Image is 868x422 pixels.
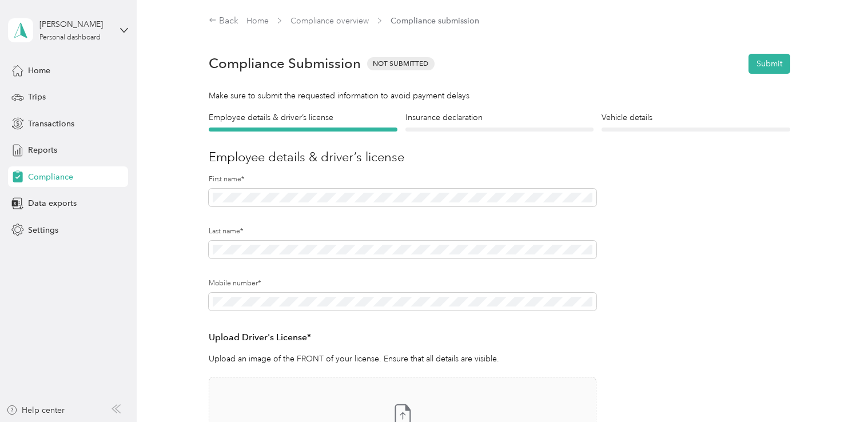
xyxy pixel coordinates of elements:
iframe: Everlance-gr Chat Button Frame [804,358,868,422]
div: [PERSON_NAME] [39,18,111,30]
button: Submit [748,54,790,74]
h4: Employee details & driver’s license [209,112,397,124]
button: Help center [6,404,65,416]
h3: Employee details & driver’s license [209,148,790,166]
div: Personal dashboard [39,34,101,41]
span: Compliance [28,171,73,183]
span: Trips [28,91,46,103]
label: Mobile number* [209,278,596,289]
span: Compliance submission [391,15,479,27]
div: Make sure to submit the requested information to avoid payment delays [209,90,790,102]
span: Reports [28,144,57,156]
label: Last name* [209,226,596,237]
a: Compliance overview [290,16,369,26]
span: Settings [28,224,58,236]
div: Back [209,14,238,28]
h3: Upload Driver's License* [209,331,596,345]
h4: Vehicle details [602,112,790,124]
label: First name* [209,174,596,185]
a: Home [246,16,269,26]
span: Home [28,65,50,77]
span: Not Submitted [367,57,435,70]
span: Data exports [28,197,77,209]
h1: Compliance Submission [209,55,361,71]
span: Transactions [28,118,74,130]
h4: Insurance declaration [405,112,594,124]
p: Upload an image of the FRONT of your license. Ensure that all details are visible. [209,353,596,365]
